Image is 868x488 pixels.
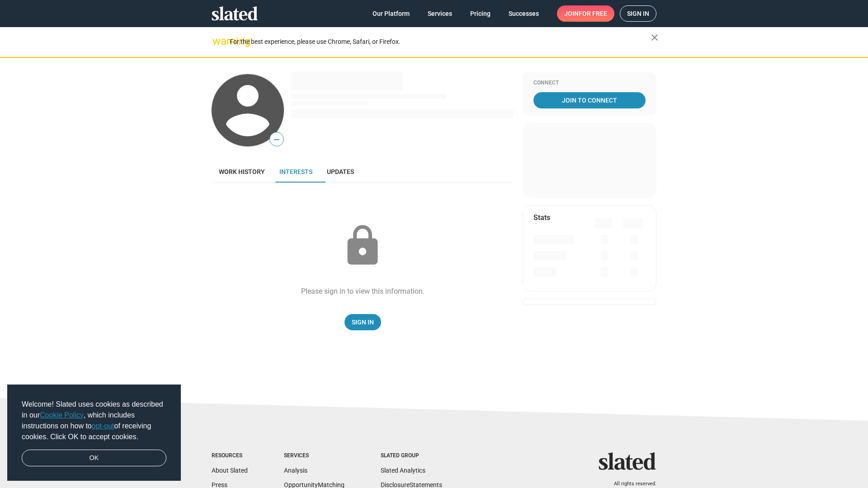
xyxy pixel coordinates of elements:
span: Join To Connect [535,92,644,108]
span: Sign in [627,6,649,21]
a: Join To Connect [533,92,646,108]
div: Resources [212,452,248,460]
span: Our Platform [373,5,410,22]
a: Cookie Policy [40,411,84,419]
span: Interests [279,168,312,175]
span: for free [579,5,607,22]
a: Analysis [284,467,307,474]
span: Welcome! Slated uses cookies as described in our , which includes instructions on how to of recei... [22,399,166,442]
span: Pricing [470,5,491,22]
div: For the best experience, please use Chrome, Safari, or Firefox. [230,36,651,48]
div: Services [284,452,344,460]
mat-icon: close [649,32,660,43]
a: Our Platform [365,5,417,22]
span: Services [428,5,452,22]
a: Services [420,5,459,22]
mat-icon: warning [212,36,223,47]
span: Join [564,5,607,22]
div: Slated Group [381,452,442,460]
div: Please sign in to view this information. [301,286,425,296]
span: Updates [327,168,354,175]
span: Sign In [352,314,374,330]
a: Slated Analytics [381,467,425,474]
a: Pricing [463,5,498,22]
a: Successes [501,5,546,22]
span: Successes [509,5,539,22]
a: Work history [212,161,272,183]
mat-icon: lock [340,223,385,268]
span: — [270,134,283,145]
div: Connect [533,80,646,87]
a: Joinfor free [557,5,614,22]
a: Updates [320,161,361,183]
a: Sign in [620,5,656,22]
a: Sign In [344,314,381,330]
a: Interests [272,161,320,183]
a: dismiss cookie message [22,450,166,467]
a: About Slated [212,467,248,474]
a: opt-out [92,422,114,430]
mat-card-title: Stats [533,213,550,222]
span: Work history [219,168,265,175]
div: cookieconsent [7,385,181,481]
